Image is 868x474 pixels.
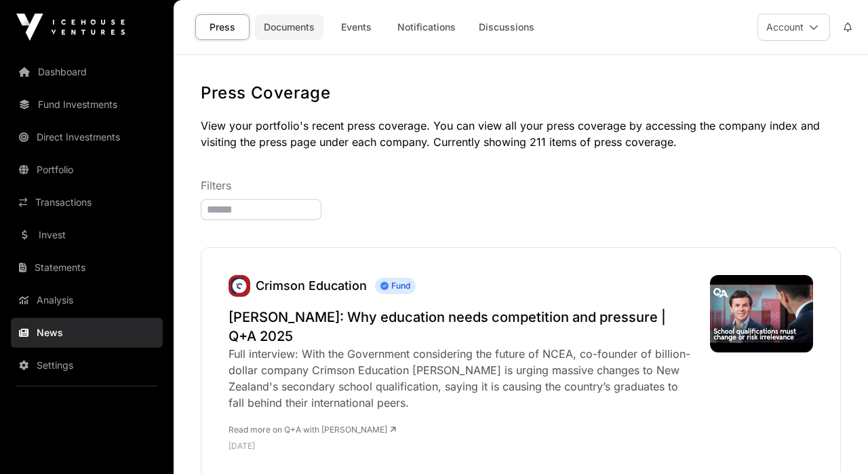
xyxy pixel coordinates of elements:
[16,14,125,41] img: Icehouse Ventures Logo
[229,275,250,297] a: Crimson Education
[757,14,830,41] button: Account
[11,350,163,380] a: Settings
[201,117,841,150] p: View your portfolio's recent press coverage. You can view all your press coverage by accessing th...
[710,275,813,352] img: hqdefault.jpg
[375,278,416,294] span: Fund
[229,346,696,411] div: Full interview: With the Government considering the future of NCEA, co-founder of billion-dollar ...
[201,177,841,194] p: Filters
[229,424,396,435] a: Read more on Q+A with [PERSON_NAME]
[11,122,163,152] a: Direct Investments
[11,57,163,87] a: Dashboard
[11,155,163,185] a: Portfolio
[11,90,163,120] a: Fund Investments
[201,82,841,104] h1: Press Coverage
[389,14,465,40] a: Notifications
[229,275,250,297] img: unnamed.jpg
[11,220,163,250] a: Invest
[11,187,163,217] a: Transactions
[229,441,696,452] p: [DATE]
[470,14,543,40] a: Discussions
[256,278,367,293] a: Crimson Education
[195,14,250,40] a: Press
[229,308,696,346] a: [PERSON_NAME]: Why education needs competition and pressure | Q+A 2025
[329,14,383,40] a: Events
[800,409,868,474] iframe: Chat Widget
[11,253,163,282] a: Statements
[11,285,163,315] a: Analysis
[255,14,323,40] a: Documents
[11,318,163,348] a: News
